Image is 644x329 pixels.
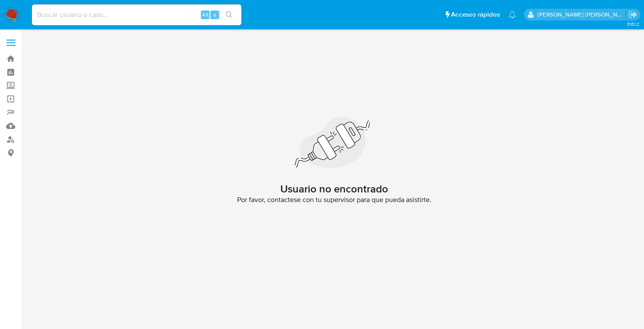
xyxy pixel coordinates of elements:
p: brenda.morenoreyes@mercadolibre.com.mx [537,10,626,19]
span: Por favor, contactese con tu supervisor para que pueda asistirte. [237,195,431,204]
span: Alt [202,10,209,19]
h2: Usuario no encontrado [280,182,388,195]
button: search-icon [220,9,238,21]
input: Buscar usuario o caso... [32,9,241,21]
span: s [214,10,216,19]
span: Accesos rápidos [451,10,500,19]
a: Notificaciones [509,11,516,18]
a: Salir [628,10,637,19]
